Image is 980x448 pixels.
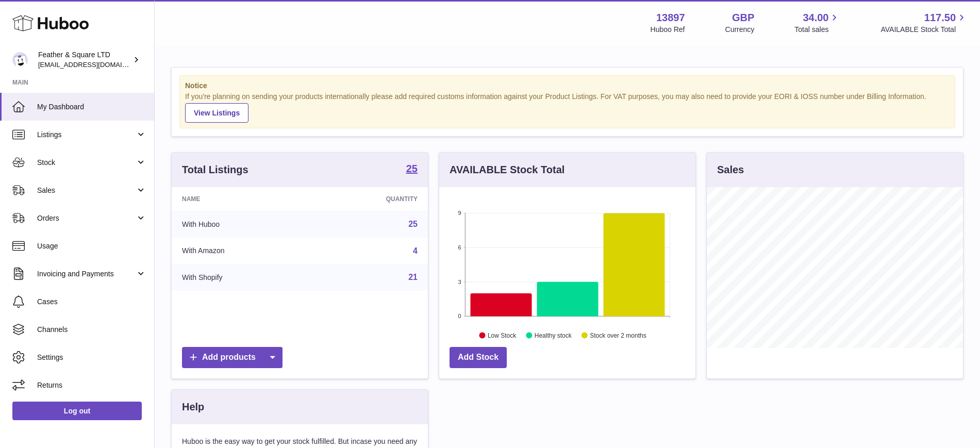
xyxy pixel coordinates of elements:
[37,269,136,279] span: Invoicing and Payments
[725,25,755,35] div: Currency
[37,325,146,335] span: Channels
[924,11,956,25] span: 117.50
[37,186,136,195] span: Sales
[182,400,204,414] h3: Help
[794,25,840,35] span: Total sales
[38,60,152,69] span: [EMAIL_ADDRESS][DOMAIN_NAME]
[881,11,968,35] a: 117.50 AVAILABLE Stock Total
[37,241,146,251] span: Usage
[406,163,418,174] strong: 25
[408,273,418,281] a: 21
[458,278,461,285] text: 3
[717,163,744,177] h3: Sales
[37,213,136,223] span: Orders
[37,380,146,390] span: Returns
[458,210,461,216] text: 9
[803,11,828,25] span: 34.00
[450,163,564,177] h3: AVAILABLE Stock Total
[172,187,312,211] th: Name
[590,331,646,339] text: Stock over 2 months
[458,244,461,251] text: 6
[38,50,131,70] div: Feather & Square LTD
[172,211,312,238] td: With Huboo
[458,313,461,319] text: 0
[182,163,248,177] h3: Total Listings
[172,238,312,264] td: With Amazon
[413,246,418,255] a: 4
[12,52,28,68] img: feathernsquare@gmail.com
[185,81,950,91] strong: Notice
[37,158,136,168] span: Stock
[881,25,968,35] span: AVAILABLE Stock Total
[185,103,248,123] a: View Listings
[182,347,283,368] a: Add products
[408,220,418,228] a: 25
[37,353,146,362] span: Settings
[651,25,685,35] div: Huboo Ref
[732,11,754,25] strong: GBP
[488,331,517,339] text: Low Stock
[185,92,950,123] div: If you're planning on sending your products internationally please add required customs informati...
[12,402,142,420] a: Log out
[312,187,428,211] th: Quantity
[450,347,507,368] a: Add Stock
[656,11,685,25] strong: 13897
[794,11,840,35] a: 34.00 Total sales
[406,163,418,176] a: 25
[172,264,312,291] td: With Shopify
[37,130,136,140] span: Listings
[535,331,572,339] text: Healthy stock
[37,297,146,307] span: Cases
[37,102,146,112] span: My Dashboard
